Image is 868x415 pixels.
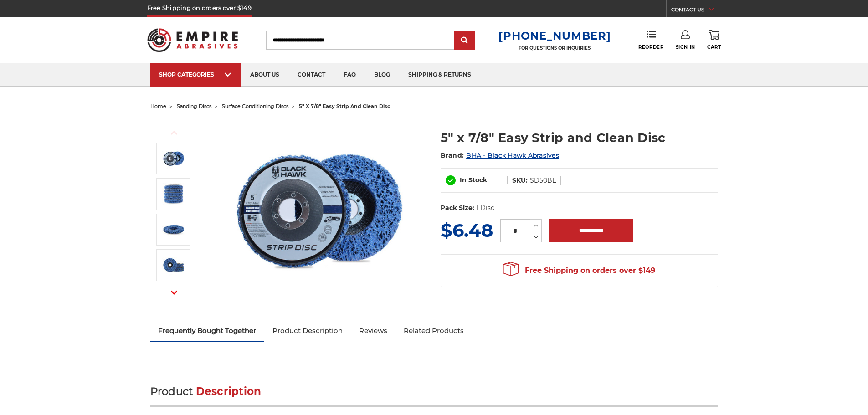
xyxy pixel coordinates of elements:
[441,203,474,213] dt: Pack Size:
[638,44,663,50] span: Reorder
[476,203,494,213] dd: 1 Disc
[163,283,185,302] button: Next
[228,119,411,302] img: blue clean and strip disc
[460,176,487,184] span: In Stock
[456,31,474,50] input: Submit
[162,254,185,277] img: 5" x 7/8" Easy Strip and Clean Disc
[399,63,480,87] a: shipping & returns
[162,183,185,205] img: paint stripper discs
[163,123,185,143] button: Previous
[466,151,559,159] a: BHA - Black Hawk Abrasives
[707,44,721,50] span: Cart
[512,176,528,185] dt: SKU:
[150,385,193,398] span: Product
[395,321,472,341] a: Related Products
[365,63,399,87] a: blog
[241,63,288,87] a: about us
[503,261,655,280] span: Free Shipping on orders over $149
[147,22,238,58] img: Empire Abrasives
[177,103,211,109] a: sanding discs
[441,129,718,147] h1: 5" x 7/8" Easy Strip and Clean Disc
[150,103,166,109] a: home
[498,45,611,51] p: FOR QUESTIONS OR INQUIRIES
[638,30,663,50] a: Reorder
[150,321,265,341] a: Frequently Bought Together
[676,44,695,50] span: Sign In
[162,147,185,170] img: blue clean and strip disc
[159,71,232,78] div: SHOP CATEGORIES
[334,63,365,87] a: faq
[498,29,611,42] a: [PHONE_NUMBER]
[264,321,351,341] a: Product Description
[162,218,185,241] img: 5" x 7/8" Easy Strip and Clean Disc
[351,321,395,341] a: Reviews
[530,176,556,185] dd: SD50BL
[707,30,721,50] a: Cart
[671,5,721,17] a: CONTACT US
[288,63,334,87] a: contact
[222,103,288,109] a: surface conditioning discs
[441,151,464,159] span: Brand:
[196,385,262,398] span: Description
[441,219,493,241] span: $6.48
[299,103,390,109] span: 5" x 7/8" easy strip and clean disc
